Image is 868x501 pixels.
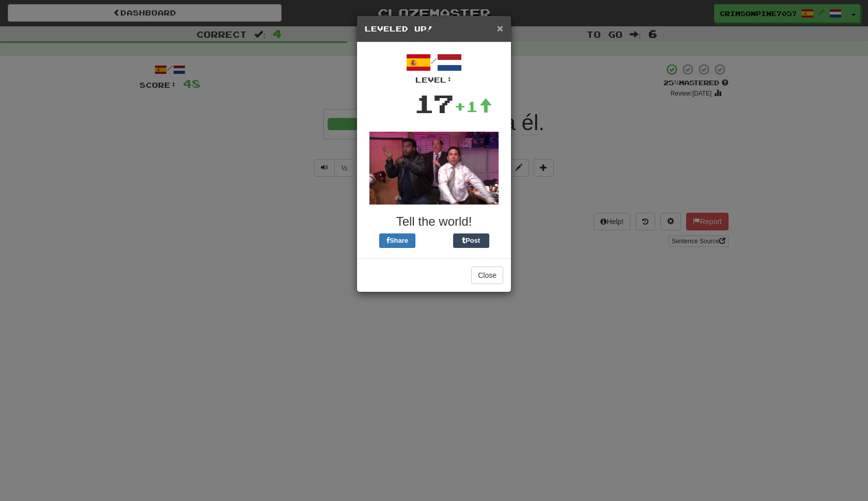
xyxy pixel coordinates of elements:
[454,96,492,117] div: +1
[365,75,503,85] div: Level:
[453,233,489,248] button: Post
[497,23,503,34] button: Close
[414,85,454,121] div: 17
[365,24,503,34] h5: Leveled Up!
[369,132,499,205] img: office-a80e9430007fca076a14268f5cfaac02a5711bd98b344892871d2edf63981756.gif
[379,233,415,248] button: Share
[365,50,503,85] div: /
[497,22,503,34] span: ×
[471,267,503,284] button: Close
[415,233,453,248] iframe: X Post Button
[365,215,503,228] h3: Tell the world!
